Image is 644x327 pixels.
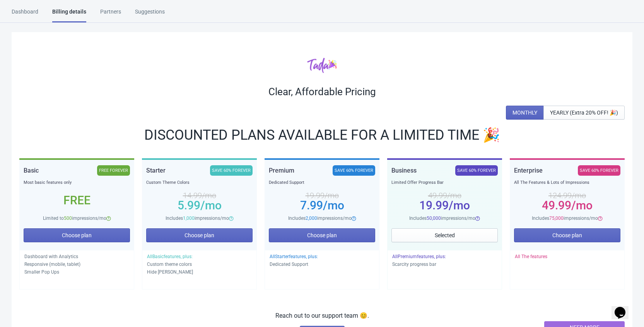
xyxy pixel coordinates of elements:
[391,179,498,187] div: Limited Offer Progress Bar
[323,199,344,212] span: /mo
[549,216,564,221] span: 75,000
[52,8,86,22] div: Billing details
[506,106,544,120] button: MONTHLY
[435,232,455,238] span: Selected
[19,129,625,141] div: DISCOUNTED PLANS AVAILABLE FOR A LIMITED TIME 🎉
[543,106,625,120] button: YEARLY (Extra 20% OFF! 🎉)
[210,165,253,176] div: SAVE 60% FOREVER
[514,228,620,242] button: Choose plan
[12,8,38,21] div: Dashboard
[612,296,636,319] iframe: chat widget
[514,202,620,209] div: 49.99
[392,260,497,268] p: Scarcity progress bar
[146,192,253,199] div: 14.99 /mo
[269,192,375,199] div: 19.99 /mo
[269,179,375,187] div: Dedicated Support
[514,179,620,187] div: All The Features & Lots of Impressions
[552,232,582,238] span: Choose plan
[97,165,130,176] div: FREE FOREVER
[306,216,317,221] span: 2,000
[147,268,252,276] p: Hide [PERSON_NAME]
[146,179,253,187] div: Custom Theme Colors
[514,165,543,176] div: Enterprise
[24,268,129,276] p: Smaller Pop Ups
[391,165,417,176] div: Business
[24,179,130,187] div: Most basic features only
[392,254,446,259] span: All Premium features, plus:
[200,199,222,212] span: /mo
[146,228,253,242] button: Choose plan
[275,311,369,320] p: Reach out to our support team 😊.
[270,254,318,259] span: All Starter features, plus:
[269,202,375,209] div: 7.99
[514,192,620,199] div: 124.99 /mo
[307,57,337,73] img: tadacolor.png
[24,253,129,260] p: Dashboard with Analytics
[409,216,475,221] span: Includes impressions/mo
[512,110,537,116] span: MONTHLY
[571,199,593,212] span: /mo
[184,232,214,238] span: Choose plan
[550,110,618,116] span: YEARLY (Extra 20% OFF! 🎉)
[515,254,547,259] span: All The features
[455,165,498,176] div: SAVE 60% FOREVER
[270,260,374,268] p: Dedicated Support
[391,228,498,242] button: Selected
[307,232,337,238] span: Choose plan
[183,216,195,221] span: 1,000
[427,216,441,221] span: 50,000
[532,216,598,221] span: Includes impressions/mo
[578,165,620,176] div: SAVE 60% FOREVER
[288,216,352,221] span: Includes impressions/mo
[147,260,252,268] p: Custom theme colors
[391,192,498,199] div: 49.99 /mo
[449,199,470,212] span: /mo
[62,232,92,238] span: Choose plan
[269,165,294,176] div: Premium
[24,228,130,242] button: Choose plan
[19,86,625,98] div: Clear, Affordable Pricing
[135,8,165,21] div: Suggestions
[147,254,193,259] span: All Basic features, plus:
[333,165,375,176] div: SAVE 60% FOREVER
[24,197,130,204] div: Free
[24,214,130,222] div: Limited to impressions/mo
[100,8,121,21] div: Partners
[146,202,253,209] div: 5.99
[24,260,129,268] p: Responsive (mobile, tablet)
[391,202,498,209] div: 19.99
[166,216,229,221] span: Includes impressions/mo
[146,165,166,176] div: Starter
[64,216,72,221] span: 500
[269,228,375,242] button: Choose plan
[24,165,39,176] div: Basic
